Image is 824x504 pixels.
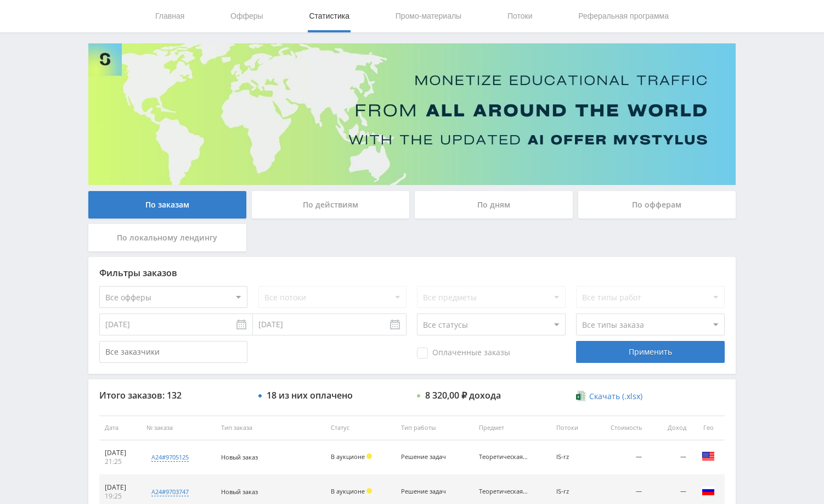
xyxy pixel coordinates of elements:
[366,453,372,459] span: Холд
[702,484,715,497] img: rus.png
[99,268,725,278] div: Фильтры заказов
[479,453,528,461] div: Теоретическая механика
[216,416,325,440] th: Тип заказа
[88,224,246,251] div: По локальному лендингу
[425,390,501,400] div: 8 320,00 ₽ дохода
[417,348,510,359] span: Оплаченные заказы
[576,390,585,401] img: xlsx
[105,449,136,457] div: [DATE]
[576,341,724,363] div: Применить
[702,450,715,463] img: usa.png
[88,43,736,185] img: Banner
[401,453,450,461] div: Решение задач
[221,453,258,461] span: Новый заказ
[415,191,573,219] div: По дням
[556,488,588,495] div: IS-rz
[99,416,141,440] th: Дата
[105,457,136,466] div: 21:25
[331,452,365,461] span: В аукционе
[221,488,258,496] span: Новый заказ
[267,390,353,400] div: 18 из них оплачено
[151,453,189,462] div: a24#9705125
[589,392,642,401] span: Скачать (.xlsx)
[105,483,136,492] div: [DATE]
[366,488,372,494] span: Холд
[88,191,246,219] div: По заказам
[593,416,647,440] th: Стоимость
[151,488,189,496] div: a24#9703747
[105,492,136,501] div: 19:25
[325,416,396,440] th: Статус
[647,440,692,475] td: —
[99,341,247,363] input: Все заказчики
[331,487,365,495] span: В аукционе
[473,416,551,440] th: Предмет
[401,488,450,495] div: Решение задач
[99,390,247,400] div: Итого заказов: 132
[396,416,473,440] th: Тип работы
[479,488,528,495] div: Теоретическая механика
[593,440,647,475] td: —
[692,416,725,440] th: Гео
[551,416,593,440] th: Потоки
[252,191,410,219] div: По действиям
[141,416,216,440] th: № заказа
[556,453,588,461] div: IS-rz
[576,391,642,402] a: Скачать (.xlsx)
[578,191,736,219] div: По офферам
[647,416,692,440] th: Доход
